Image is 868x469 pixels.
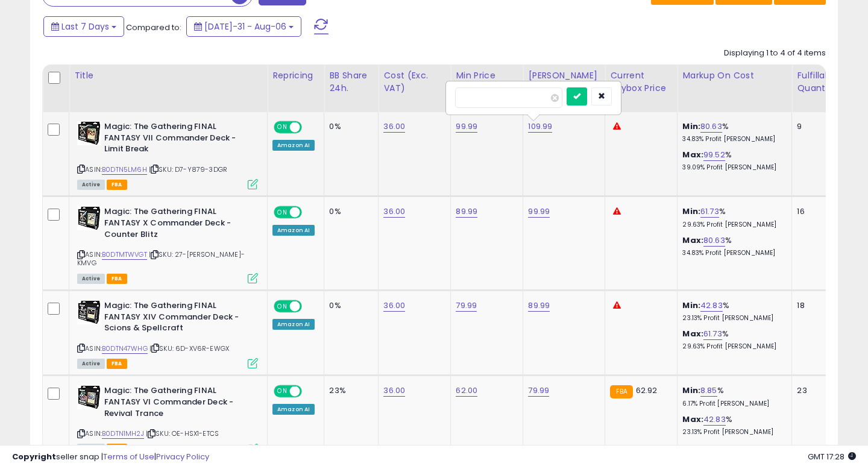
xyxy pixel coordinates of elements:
b: Min: [682,300,700,311]
a: 36.00 [383,206,405,218]
a: B0DTN47WHG [102,344,148,354]
p: 39.09% Profit [PERSON_NAME] [682,163,782,172]
span: FBA [107,359,127,369]
div: 9 [797,121,834,132]
a: 80.63 [700,121,722,133]
span: | SKU: 6D-XV6R-EWGX [149,344,229,353]
p: 6.17% Profit [PERSON_NAME] [682,400,782,408]
div: ASIN: [77,206,258,282]
a: 36.00 [383,121,405,133]
span: ON [275,386,290,397]
span: FBA [107,180,127,190]
img: 510jnz19GeL._SL40_.jpg [77,121,101,145]
a: 109.99 [528,121,552,133]
strong: Copyright [12,451,56,462]
div: Cost (Exc. VAT) [383,69,445,95]
div: 0% [329,121,369,132]
a: 62.00 [456,385,477,397]
span: All listings currently available for purchase on Amazon [77,180,105,190]
a: 61.73 [700,206,719,218]
button: [DATE]-31 - Aug-06 [186,16,301,37]
div: % [682,385,782,408]
span: | SKU: 27-[PERSON_NAME]-KMVG [77,250,245,268]
span: Compared to: [126,22,181,33]
b: Min: [682,206,700,217]
img: 51eawc3rwYL._SL40_.jpg [77,300,101,324]
span: All listings currently available for purchase on Amazon [77,359,105,369]
span: | SKU: OE-HSX1-ETCS [146,429,219,438]
span: | SKU: D7-Y879-3DGR [149,165,227,174]
b: Min: [682,385,700,396]
div: Amazon AI [272,404,315,415]
span: ON [275,122,290,133]
div: 0% [329,206,369,217]
a: 89.99 [456,206,477,218]
a: 80.63 [703,234,725,247]
a: 99.99 [528,206,550,218]
div: Title [74,69,262,82]
a: 99.99 [456,121,477,133]
div: Markup on Cost [682,69,787,82]
a: 36.00 [383,385,405,397]
p: 23.13% Profit [PERSON_NAME] [682,428,782,436]
div: Current Buybox Price [610,69,672,95]
b: Max: [682,234,703,246]
b: Magic: The Gathering FINAL FANTASY VII Commander Deck - Limit Break [104,121,251,158]
span: FBA [107,274,127,284]
div: % [682,150,782,172]
span: [DATE]-31 - Aug-06 [204,20,286,33]
a: 36.00 [383,300,405,312]
div: 23% [329,385,369,396]
a: 99.52 [703,149,725,161]
div: % [682,414,782,436]
b: Max: [682,414,703,425]
a: 42.83 [703,414,726,426]
img: 5154477OJ9L._SL40_.jpg [77,206,101,230]
div: Displaying 1 to 4 of 4 items [724,48,826,59]
div: Fulfillable Quantity [797,69,838,95]
p: 29.63% Profit [PERSON_NAME] [682,221,782,229]
img: 51sbb6BkVtL._SL40_.jpg [77,385,101,409]
th: The percentage added to the cost of goods (COGS) that forms the calculator for Min & Max prices. [678,65,792,112]
b: Max: [682,328,703,339]
span: All listings currently available for purchase on Amazon [77,274,105,284]
a: B0DTMTWVGT [102,250,147,260]
b: Magic: The Gathering FINAL FANTASY X Commander Deck - Counter Blitz [104,206,251,243]
a: 79.99 [528,385,549,397]
a: Privacy Policy [156,451,209,462]
b: Max: [682,149,703,160]
div: Min Price [456,69,518,82]
div: % [682,206,782,228]
div: ASIN: [77,300,258,367]
a: B0DTN5LM6H [102,165,147,175]
b: Magic: The Gathering FINAL FANTASY XIV Commander Deck - Scions & Spellcraft [104,300,251,337]
div: % [682,300,782,323]
div: 18 [797,300,834,311]
div: [PERSON_NAME] [528,69,600,82]
div: % [682,329,782,351]
div: % [682,121,782,143]
a: 8.85 [700,385,717,397]
div: BB Share 24h. [329,69,373,95]
span: OFF [300,301,319,312]
span: 2025-08-14 17:28 GMT [808,451,856,462]
b: Magic: The Gathering FINAL FANTASY VI Commander Deck - Revival Trance [104,385,251,422]
b: Min: [682,121,700,132]
p: 29.63% Profit [PERSON_NAME] [682,342,782,351]
div: 0% [329,300,369,311]
a: Terms of Use [103,451,154,462]
div: Amazon AI [272,319,315,330]
div: 23 [797,385,834,396]
span: ON [275,207,290,218]
div: Amazon AI [272,140,315,151]
span: OFF [300,386,319,397]
span: 62.92 [636,385,658,396]
a: 89.99 [528,300,550,312]
p: 34.83% Profit [PERSON_NAME] [682,249,782,257]
a: 61.73 [703,328,722,340]
button: Last 7 Days [43,16,124,37]
div: ASIN: [77,121,258,188]
div: Repricing [272,69,319,82]
span: ON [275,301,290,312]
a: B0DTN1MH2J [102,429,144,439]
